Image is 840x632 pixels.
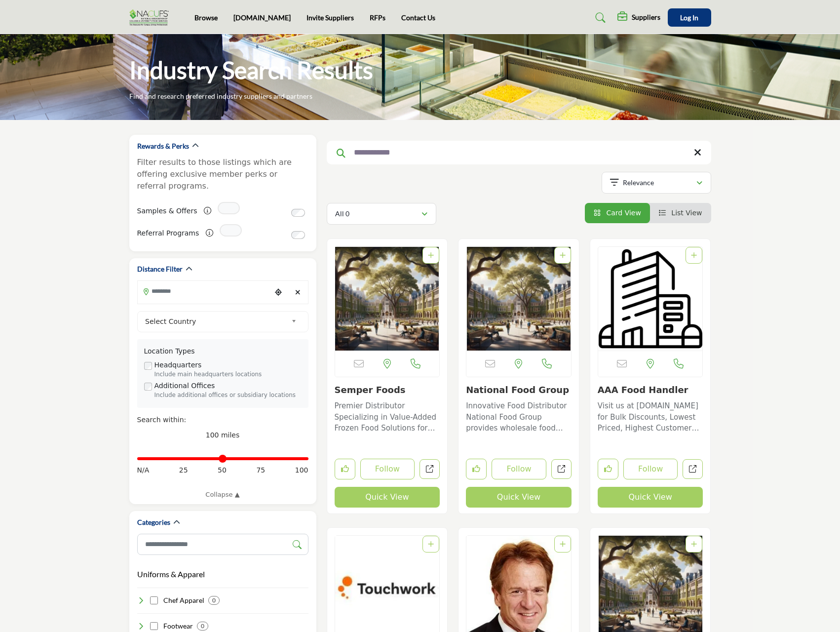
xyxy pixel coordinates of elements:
img: National Food Group [466,247,571,351]
a: Open national-food-group in new tab [551,459,572,479]
li: Card View [585,203,650,223]
h3: AAA Food Handler [598,385,703,395]
a: Add To List [428,251,434,259]
button: Like listing [335,459,355,479]
span: 100 miles [206,431,240,439]
button: Follow [360,459,415,479]
a: Open aaa-food-handler in new tab [683,459,703,479]
a: Invite Suppliers [306,13,354,22]
a: Add To List [428,540,434,548]
a: RFPs [370,13,385,22]
button: Follow [623,459,678,479]
p: Innovative Food Distributor National Food Group provides wholesale food distribution focused on v... [466,400,572,434]
h5: Suppliers [632,13,660,22]
h2: Categories [137,517,170,527]
a: View List [659,209,702,217]
a: Open semper-foods in new tab [420,459,440,479]
h3: National Food Group [466,385,572,395]
button: Log In [668,8,711,27]
input: Search Location [138,282,271,301]
a: Contact Us [401,13,435,22]
button: Quick View [466,487,572,508]
div: Choose your current location [271,282,286,303]
a: Add To List [560,540,566,548]
a: Semper Foods [335,385,406,395]
li: List View [650,203,711,223]
span: 100 [295,465,308,475]
div: 0 Results For Chef Apparel [208,596,220,605]
a: Open Listing in new tab [598,247,703,351]
div: Location Types [144,346,302,356]
input: Switch to Referral Programs [291,231,305,239]
div: Include additional offices or subsidiary locations [154,391,302,400]
input: Select Footwear checkbox [150,622,158,630]
span: 75 [256,465,265,475]
img: AAA Food Handler [598,247,703,351]
b: 0 [212,597,216,604]
input: Switch to Samples & Offers [291,209,305,217]
a: Premier Distributor Specializing in Value-Added Frozen Food Solutions for Diverse Culinary Needs ... [335,398,440,434]
span: 25 [179,465,188,475]
b: 0 [201,623,204,630]
label: Samples & Offers [137,202,197,220]
span: List View [671,209,702,217]
a: [DOMAIN_NAME] [233,13,291,22]
h3: Semper Foods [335,385,440,395]
div: Include main headquarters locations [154,370,302,379]
span: Select Country [145,316,287,327]
a: Visit us at [DOMAIN_NAME] for Bulk Discounts, Lowest Priced, Highest Customer Satisfaction. AAA F... [598,398,703,434]
button: Follow [492,459,546,479]
p: All 0 [335,209,349,219]
div: Search within: [137,415,308,425]
h1: Industry Search Results [129,55,373,85]
button: Quick View [335,487,440,508]
a: Search [586,10,612,26]
span: N/A [137,465,150,475]
a: National Food Group [466,385,569,395]
h2: Rewards & Perks [137,141,189,151]
h2: Distance Filter [137,264,183,274]
p: Relevance [623,178,654,188]
div: Suppliers [617,12,660,24]
button: Like listing [598,459,618,479]
button: All 0 [327,203,436,225]
p: Visit us at [DOMAIN_NAME] for Bulk Discounts, Lowest Priced, Highest Customer Satisfaction. AAA F... [598,400,703,434]
p: Premier Distributor Specializing in Value-Added Frozen Food Solutions for Diverse Culinary Needs ... [335,400,440,434]
a: View Card [594,209,641,217]
a: Open Listing in new tab [335,247,440,351]
img: Site Logo [129,9,174,26]
div: 0 Results For Footwear [197,622,208,631]
a: Open Listing in new tab [466,247,571,351]
button: Quick View [598,487,703,508]
button: Uniforms & Apparel [137,568,205,580]
a: Browse [194,13,218,22]
a: Add To List [691,540,697,548]
button: Relevance [602,172,711,194]
button: Like listing [466,459,487,479]
div: Clear search location [291,282,305,303]
label: Headquarters [154,360,202,370]
input: Search Keyword [327,141,711,164]
h4: Footwear: Offering comfort and safety with non-slip footwear. [163,621,193,631]
a: Innovative Food Distributor National Food Group provides wholesale food distribution focused on v... [466,398,572,434]
a: AAA Food Handler [598,385,688,395]
span: 50 [218,465,227,475]
input: Search Category [137,534,308,555]
label: Additional Offices [154,381,215,391]
a: Add To List [560,251,566,259]
a: Collapse ▲ [137,490,308,500]
span: Card View [606,209,641,217]
p: Find and research preferred industry suppliers and partners [129,91,312,101]
img: Semper Foods [335,247,440,351]
a: Add To List [691,251,697,259]
h4: Chef Apparel: Dressing chefs in quality coats, hats, and kitchen wear. [163,595,204,605]
label: Referral Programs [137,225,199,242]
span: Log In [680,13,698,22]
input: Select Chef Apparel checkbox [150,596,158,604]
p: Filter results to those listings which are offering exclusive member perks or referral programs. [137,157,308,192]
